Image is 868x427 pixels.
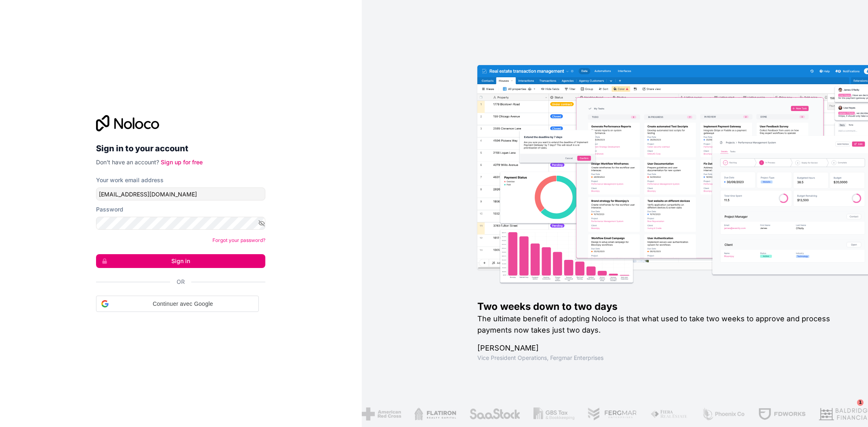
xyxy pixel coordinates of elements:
img: /assets/gbstax-C-GtDUiK.png [531,407,573,420]
img: /assets/fiera-fwj2N5v4.png [649,407,687,420]
iframe: Intercom live chat [840,399,860,419]
img: /assets/fdworks-Bi04fVtw.png [756,407,804,420]
span: Or [177,278,185,286]
img: /assets/flatiron-C8eUkumj.png [412,407,455,420]
div: Continuer avec Google [96,296,259,312]
h2: The ultimate benefit of adopting Noloco is that what used to take two weeks to approve and proces... [477,313,842,336]
button: Sign in [96,254,265,268]
a: Forgot your password? [212,237,265,243]
span: Continuer avec Google [112,300,254,308]
span: Don't have an account? [96,159,159,166]
label: Password [96,205,123,213]
label: Your work email address [96,176,164,184]
span: 1 [857,399,864,406]
img: /assets/saastock-C6Zbiodz.png [468,407,519,420]
img: /assets/american-red-cross-BAupjrZR.png [360,407,399,420]
h1: [PERSON_NAME] [477,342,842,354]
img: /assets/phoenix-BREaitsQ.png [700,407,743,420]
a: Sign up for free [161,159,203,166]
h2: Sign in to your account [96,141,265,156]
h1: Vice President Operations , Fergmar Enterprises [477,354,842,362]
input: Password [96,217,265,230]
img: /assets/fergmar-CudnrXN5.png [586,407,636,420]
h1: Two weeks down to two days [477,300,842,313]
input: Email address [96,187,265,200]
